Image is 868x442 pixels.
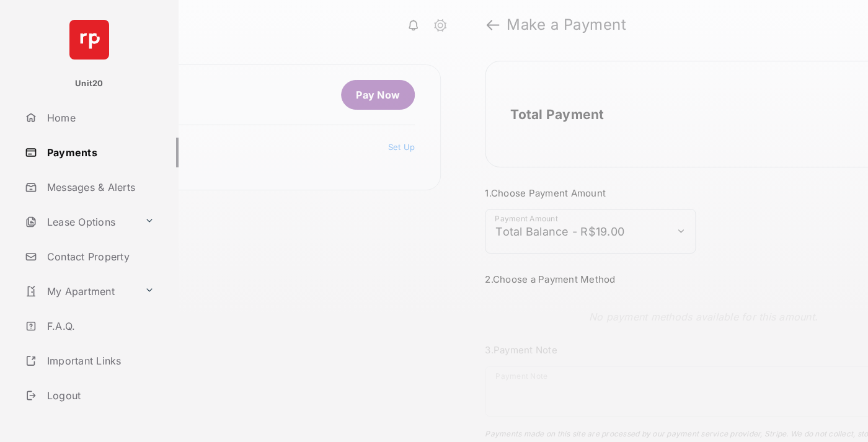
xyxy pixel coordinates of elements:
[20,276,139,306] a: My Apartment
[75,77,104,90] p: Unit20
[20,346,159,376] a: Important Links
[20,381,179,410] a: Logout
[20,242,179,272] a: Contact Property
[20,207,139,237] a: Lease Options
[589,309,818,324] p: No payment methods available for this amount.
[20,138,179,167] a: Payments
[20,172,179,202] a: Messages & Alerts
[510,107,604,122] h2: Total Payment
[20,103,179,133] a: Home
[69,20,109,60] img: svg+xml;base64,PHN2ZyB4bWxucz0iaHR0cDovL3d3dy53My5vcmcvMjAwMC9zdmciIHdpZHRoPSI2NCIgaGVpZ2h0PSI2NC...
[507,17,626,32] strong: Make a Payment
[388,142,415,152] a: Set Up
[20,311,179,341] a: F.A.Q.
